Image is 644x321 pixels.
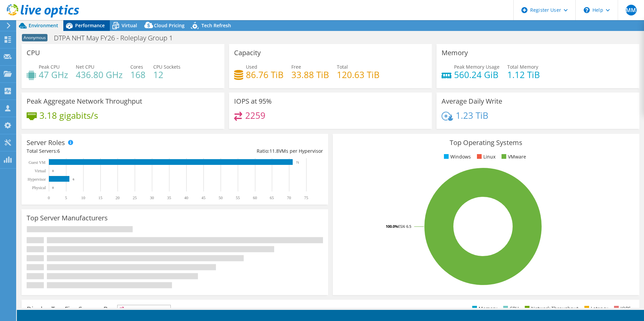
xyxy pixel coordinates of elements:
text: 50 [219,195,223,200]
span: Total [337,64,348,70]
h3: CPU [27,49,40,57]
h4: 2259 [245,112,265,119]
text: 60 [253,195,257,200]
text: 25 [133,195,137,200]
li: VMware [500,153,526,160]
li: Memory [471,305,497,312]
h4: 3.18 gigabits/s [39,112,98,119]
h3: Memory [442,49,468,57]
text: Guest VM [29,160,45,165]
text: 6 [73,178,74,181]
h4: 47 GHz [39,71,68,78]
li: Latency [583,305,608,312]
li: Linux [475,153,495,160]
span: Total Memory [507,64,538,70]
text: 71 [296,161,299,164]
text: 0 [52,186,54,189]
span: Cloud Pricing [154,22,185,29]
tspan: 100.0% [386,224,398,229]
span: Cores [130,64,143,70]
text: 45 [201,195,205,200]
li: IOPS [612,305,631,312]
h3: Top Server Manufacturers [27,214,108,222]
h3: Peak Aggregate Network Throughput [27,98,142,105]
span: MM [626,5,637,15]
text: 70 [287,195,291,200]
h4: 86.76 TiB [246,71,284,78]
text: 20 [116,195,120,200]
h4: 120.63 TiB [337,71,380,78]
text: 0 [48,195,50,200]
h3: Server Roles [27,139,65,146]
span: Peak CPU [39,64,60,70]
span: 6 [57,148,60,154]
svg: \n [584,7,590,13]
text: Physical [32,185,46,190]
h4: 168 [130,71,146,78]
li: Windows [442,153,471,160]
h4: 436.80 GHz [76,71,123,78]
text: 65 [270,195,274,200]
h3: Top Operating Systems [338,139,634,146]
h4: 560.24 GiB [454,71,500,78]
div: Ratio: VMs per Hypervisor [175,147,323,155]
text: 75 [304,195,308,200]
text: 30 [150,195,154,200]
text: 35 [167,195,171,200]
li: CPU [502,305,519,312]
h3: Capacity [234,49,261,57]
text: Virtual [35,169,46,173]
h3: Average Daily Write [442,98,502,105]
span: Peak Memory Usage [454,64,500,70]
h1: DTPA NHT May FY26 - Roleplay Group 1 [51,34,183,42]
div: Total Servers: [27,147,175,155]
span: Virtual [122,22,137,29]
text: 55 [236,195,240,200]
text: 5 [65,195,67,200]
text: 15 [98,195,102,200]
span: Net CPU [76,64,94,70]
span: Free [291,64,301,70]
h4: 12 [153,71,181,78]
span: Anonymous [22,34,47,41]
h4: 1.12 TiB [507,71,540,78]
text: 10 [81,195,85,200]
span: Performance [75,22,105,29]
text: 40 [184,195,188,200]
h4: 1.23 TiB [456,112,488,119]
span: CPU Sockets [153,64,181,70]
text: Hypervisor [28,177,46,182]
span: IOPS [118,305,170,313]
span: Tech Refresh [201,22,231,29]
text: 0 [52,169,54,173]
tspan: ESXi 6.5 [398,224,411,229]
h4: 33.88 TiB [291,71,329,78]
span: Environment [29,22,58,29]
h3: IOPS at 95% [234,98,272,105]
span: 11.8 [269,148,279,154]
span: Used [246,64,257,70]
li: Network Throughput [523,305,578,312]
